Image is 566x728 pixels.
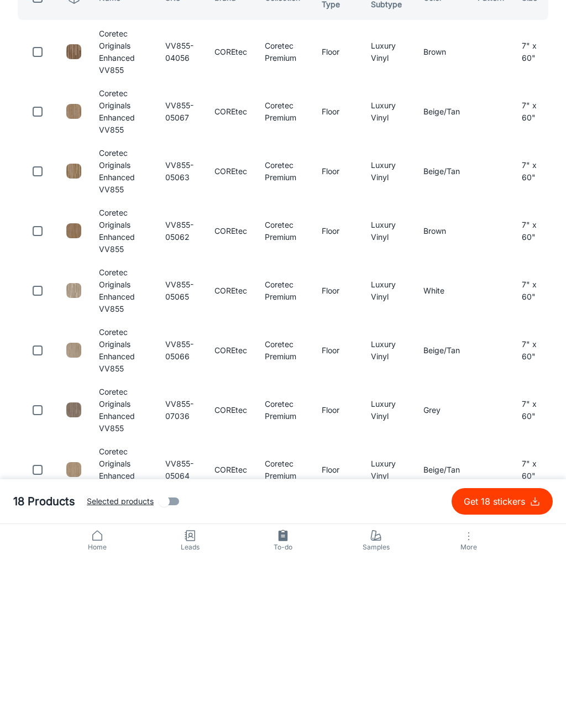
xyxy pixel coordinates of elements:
[469,147,513,191] th: Pattern
[313,494,362,549] td: Floor
[206,255,256,311] td: COREtec
[429,714,509,722] span: More
[156,147,206,191] th: SKU
[13,82,76,94] span: Show unavailable
[311,57,500,88] input: Search by SKU, brand, collection...
[256,434,313,490] td: Coretec Premium
[415,614,469,669] td: Beige/Tan
[256,614,313,669] td: Coretec Premium
[513,494,553,549] td: 7" x 60"
[513,147,553,191] th: Size
[90,255,156,311] td: Coretec Originals Enhanced VV855
[13,64,279,77] p: Select products to generate QR code stickers
[513,255,553,311] td: 7" x 60"
[362,494,415,549] td: Luxury Vinyl
[415,434,469,490] td: White
[156,315,206,370] td: VV855-05063
[415,255,469,311] td: Beige/Tan
[156,196,206,251] td: VV855-04056
[256,196,313,251] td: Coretec Premium
[362,147,415,191] th: Product Subtype
[313,434,362,490] td: Floor
[206,315,256,370] td: COREtec
[513,434,553,490] td: 7" x 60"
[243,714,323,724] span: To-do
[156,375,206,430] td: VV855-05062
[90,614,156,669] td: Coretec Originals Enhanced VV855
[513,196,553,251] td: 7" x 60"
[362,614,415,669] td: Luxury Vinyl
[336,714,416,724] span: Samples
[415,196,469,251] td: Brown
[156,255,206,311] td: VV855-05067
[362,434,415,490] td: Luxury Vinyl
[362,375,415,430] td: Luxury Vinyl
[256,375,313,430] td: Coretec Premium
[256,255,313,311] td: Coretec Premium
[415,375,469,430] td: Brown
[509,64,553,82] button: filter
[90,375,156,430] td: Coretec Originals Enhanced VV855
[513,375,553,430] td: 7" x 60"
[256,554,313,609] td: Coretec Premium
[90,494,156,549] td: Coretec Originals Enhanced VV855
[422,695,515,728] button: More
[206,614,256,669] td: COREtec
[528,67,550,79] p: Filters
[51,695,144,728] a: Home
[237,695,329,728] a: To-do
[206,147,256,191] th: Brand
[13,48,279,64] h5: Product selection
[206,554,256,609] td: COREtec
[415,315,469,370] td: Beige/Tan
[150,714,230,724] span: Leads
[156,614,206,669] td: VV855-05064
[313,255,362,311] td: Floor
[513,614,553,669] td: 7" x 60"
[362,196,415,251] td: Luxury Vinyl
[256,315,313,370] td: Coretec Premium
[362,255,415,311] td: Luxury Vinyl
[415,554,469,609] td: Grey
[513,554,553,609] td: 7" x 60"
[90,147,156,191] th: Name
[362,554,415,609] td: Luxury Vinyl
[13,116,149,134] button: English ([GEOGRAPHIC_DATA])
[362,315,415,370] td: Luxury Vinyl
[452,659,553,686] button: Get 18 stickers
[7,7,142,32] h1: QR Code Stickers
[313,315,362,370] td: Floor
[90,554,156,609] td: Coretec Originals Enhanced VV855
[313,375,362,430] td: Floor
[206,375,256,430] td: COREtec
[329,695,422,728] a: Samples
[313,614,362,669] td: Floor
[256,147,313,191] th: Collection
[206,196,256,251] td: COREtec
[90,196,156,251] td: Coretec Originals Enhanced VV855
[256,494,313,549] td: Coretec Premium
[313,554,362,609] td: Floor
[415,147,469,191] th: Color
[13,664,75,681] h5: 18 Products
[156,554,206,609] td: VV855-07036
[156,434,206,490] td: VV855-05065
[87,667,154,679] span: Selected products
[144,695,237,728] a: Leads
[57,714,137,724] span: Home
[313,196,362,251] td: Floor
[90,434,156,490] td: Coretec Originals Enhanced VV855
[313,147,362,191] th: Product Type
[156,494,206,549] td: VV855-05066
[90,315,156,370] td: Coretec Originals Enhanced VV855
[464,666,530,679] p: Get 18 stickers
[513,315,553,370] td: 7" x 60"
[206,434,256,490] td: COREtec
[206,494,256,549] td: COREtec
[415,494,469,549] td: Beige/Tan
